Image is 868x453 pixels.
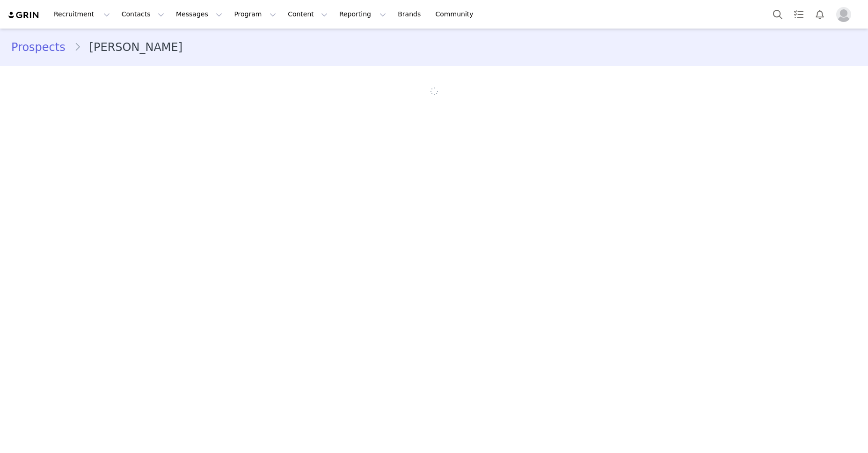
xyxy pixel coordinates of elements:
button: Contacts [116,4,170,25]
button: Content [282,4,333,25]
a: Tasks [788,4,809,25]
button: Messages [170,4,228,25]
a: Community [430,4,483,25]
button: Search [767,4,788,25]
button: Reporting [334,4,392,25]
img: placeholder-profile.jpg [836,7,851,22]
button: Recruitment [48,4,116,25]
img: grin logo [7,11,40,20]
a: Prospects [11,39,74,56]
button: Program [228,4,282,25]
button: Notifications [810,4,830,25]
a: Brands [392,4,429,25]
button: Profile [831,7,861,22]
